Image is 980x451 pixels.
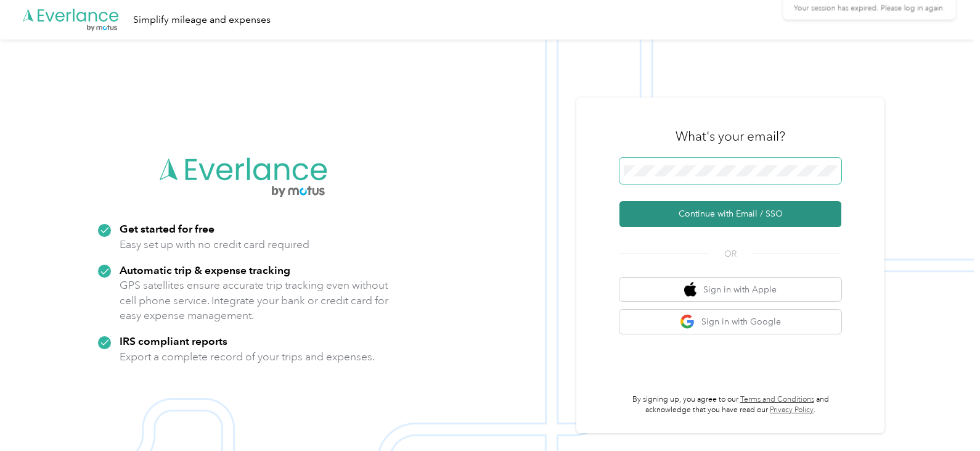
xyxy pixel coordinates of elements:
[684,282,696,297] img: apple logo
[619,201,841,227] button: Continue with Email / SSO
[120,278,389,323] p: GPS satellites ensure accurate trip tracking even without cell phone service. Integrate your bank...
[619,310,841,334] button: google logoSign in with Google
[740,395,814,404] a: Terms and Conditions
[619,394,841,416] p: By signing up, you agree to our and acknowledge that you have read our .
[120,237,309,252] p: Easy set up with no credit card required
[120,349,375,365] p: Export a complete record of your trips and expenses.
[120,263,290,276] strong: Automatic trip & expense tracking
[680,314,695,329] img: google logo
[709,247,752,260] span: OR
[795,17,939,33] p: Session Expired
[770,405,814,415] a: Privacy Policy
[911,382,980,451] iframe: Everlance-gr Chat Button Frame
[120,334,227,347] strong: IRS compliant reports
[676,128,785,145] h3: What's your email?
[133,12,271,28] div: Simplify mileage and expenses
[781,39,958,50] p: Your session has expired. Please log in again.
[120,222,214,235] strong: Get started for free
[619,278,841,302] button: apple logoSign in with Apple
